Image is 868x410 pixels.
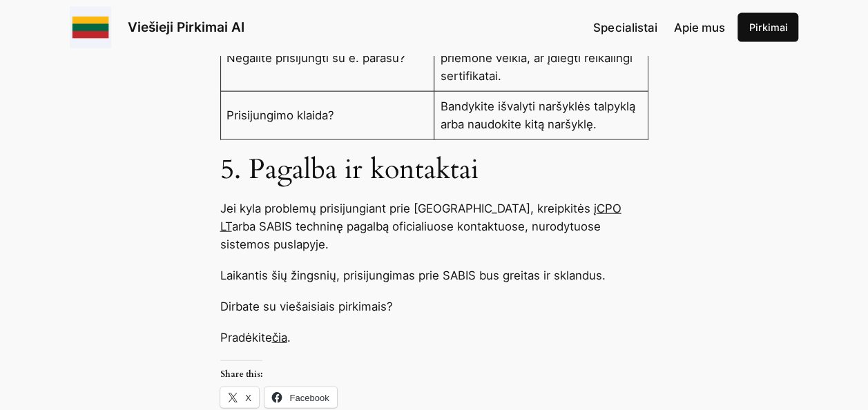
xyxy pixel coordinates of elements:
a: X [220,387,259,408]
img: Viešieji pirkimai logo [70,7,111,48]
td: Negalite prisijungti su e. parašu? [220,25,434,91]
a: CPO LT [220,202,621,233]
a: Pirkimai [737,13,798,42]
span: Facebook [289,393,329,403]
p: Dirbate su viešaisiais pirkimais? [220,297,648,315]
p: Laikantis šių žingsnių, prisijungimas prie SABIS bus greitas ir sklandus. [220,266,648,284]
td: Patikrinkite, ar jūsų e. parašo priemonė veikia, ar įdiegti reikalingi sertifikatai. [434,25,648,91]
a: Viešieji Pirkimai AI [128,19,244,35]
span: Specialistai [593,21,657,35]
h3: Share this: [220,360,262,379]
span: X [245,393,251,403]
td: Prisijungimo klaida? [220,91,434,139]
nav: Navigation [593,19,724,37]
a: čia [272,331,287,344]
h2: 5. Pagalba ir kontaktai [220,153,648,186]
a: Specialistai [593,19,657,37]
a: Apie mus [673,19,724,37]
p: Jei kyla problemų prisijungiant prie [GEOGRAPHIC_DATA], kreipkitės į arba SABIS techninę pagalbą ... [220,199,648,253]
span: Apie mus [673,21,724,35]
a: Facebook [264,387,337,408]
p: Pradėkite . [220,329,648,346]
td: Bandykite išvalyti naršyklės talpyklą arba naudokite kitą naršyklę. [434,91,648,139]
